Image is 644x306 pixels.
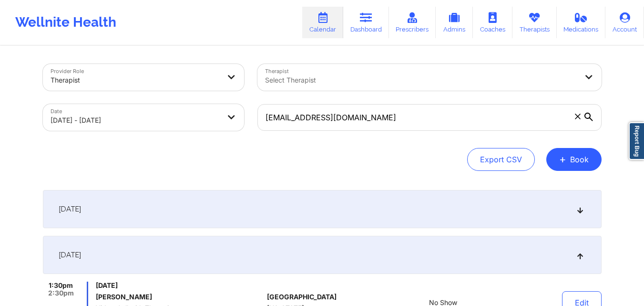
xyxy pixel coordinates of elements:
[59,204,81,214] span: [DATE]
[257,104,602,131] input: Search by patient email
[467,148,535,171] button: Export CSV
[302,7,343,38] a: Calendar
[267,293,337,301] span: [GEOGRAPHIC_DATA]
[96,282,263,289] span: [DATE]
[389,7,436,38] a: Prescribers
[343,7,389,38] a: Dashboard
[605,7,644,38] a: Account
[557,7,606,38] a: Medications
[48,289,74,297] span: 2:30pm
[473,7,512,38] a: Coaches
[629,122,644,160] a: Report Bug
[546,148,602,171] button: +Book
[96,293,263,301] h6: [PERSON_NAME]
[512,7,557,38] a: Therapists
[51,110,220,131] div: [DATE] - [DATE]
[59,250,81,260] span: [DATE]
[559,157,566,162] span: +
[51,70,220,91] div: Therapist
[49,282,73,289] span: 1:30pm
[436,7,473,38] a: Admins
